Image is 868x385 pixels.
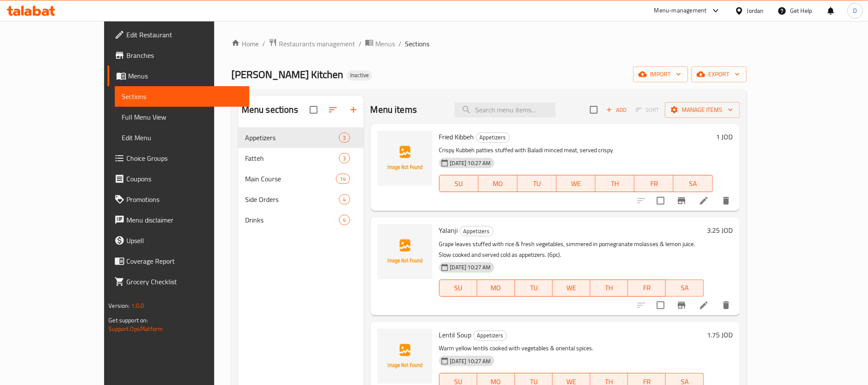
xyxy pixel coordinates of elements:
span: Drinks [245,215,339,225]
a: Menus [108,66,249,86]
span: 4 [339,196,349,204]
button: delete [716,190,736,211]
img: Lentil Soup [377,329,432,384]
button: TU [518,175,557,192]
span: 3 [339,154,349,162]
span: TH [594,282,625,294]
h2: Menu items [371,103,417,116]
span: Fatteh [245,153,339,163]
a: Promotions [108,189,249,210]
span: Sections [122,91,242,102]
div: Inactive [347,70,372,81]
a: Support.OpsPlatform [108,323,163,334]
span: SA [677,177,709,190]
span: [DATE] 10:27 AM [447,263,494,271]
span: [PERSON_NAME] Kitchen [231,65,343,84]
div: items [339,215,350,225]
span: Fried Kibbeh [439,130,474,143]
a: Choice Groups [108,148,249,168]
div: Appetizers [476,132,510,143]
span: Coverage Report [126,256,242,266]
span: TU [518,282,549,294]
div: Appetizers3 [238,127,364,148]
a: Coverage Report [108,251,249,271]
span: SU [443,177,475,190]
span: Menu disclaimer [126,215,242,225]
button: SU [439,175,479,192]
a: Sections [115,86,249,107]
h6: 1.75 JOD [707,329,733,341]
div: items [336,174,350,184]
div: Jordan [747,6,764,15]
a: Menus [365,38,395,49]
span: D [853,6,857,15]
span: Select all sections [305,101,323,119]
a: Grocery Checklist [108,271,249,292]
div: items [339,132,350,143]
span: Version: [108,300,129,311]
nav: Menu sections [238,124,364,234]
span: 1.0.0 [131,300,144,311]
span: FR [632,282,662,294]
button: Branch-specific-item [671,295,692,316]
span: MO [481,282,512,294]
img: Fried Kibbeh [377,131,432,186]
div: Main Course [245,174,336,184]
span: Promotions [126,194,242,205]
h2: Menu sections [242,103,298,116]
button: Add [603,103,630,117]
span: Add [605,105,628,115]
span: TU [521,177,553,190]
div: Appetizers [460,226,494,236]
button: MO [479,175,518,192]
button: SA [666,280,703,297]
span: Appetizers [245,132,339,143]
button: TH [596,175,635,192]
span: WE [556,282,587,294]
img: Yalanji [377,224,432,279]
span: Choice Groups [126,153,242,163]
span: FR [638,177,670,190]
a: Edit menu item [699,196,709,206]
p: Warm yellow lentils cooked with vegetables & oriental spices. [439,343,704,354]
span: Select to update [652,296,670,314]
div: items [339,194,350,205]
button: Manage items [665,102,740,118]
button: SU [439,280,477,297]
a: Restaurants management [269,38,355,49]
p: Crispy Kubbeh patties stuffed with Baladi minced meat, served crispy [439,145,713,156]
a: Edit Restaurant [108,24,249,45]
span: 3 [339,134,349,142]
span: 4 [339,216,349,224]
span: Grocery Checklist [126,277,242,287]
input: search [455,102,556,117]
span: Sort sections [323,99,343,120]
a: Branches [108,45,249,66]
span: Select to update [652,192,670,210]
span: SU [443,282,474,294]
span: SA [669,282,700,294]
span: Upsell [126,235,242,246]
h6: 3.25 JOD [707,224,733,236]
li: / [398,39,401,49]
div: Side Orders4 [238,189,364,210]
span: TH [599,177,631,190]
span: Restaurants management [279,39,355,49]
div: items [339,153,350,163]
span: Sections [405,39,429,49]
button: Add section [343,99,364,120]
button: SA [673,175,712,192]
a: Coupons [108,168,249,189]
button: WE [557,175,596,192]
button: import [633,66,688,82]
div: Appetizers [473,331,507,341]
span: WE [560,177,592,190]
a: Edit menu item [699,300,709,310]
a: Edit Menu [115,127,249,148]
button: MO [477,280,515,297]
nav: breadcrumb [231,38,747,49]
span: MO [482,177,514,190]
